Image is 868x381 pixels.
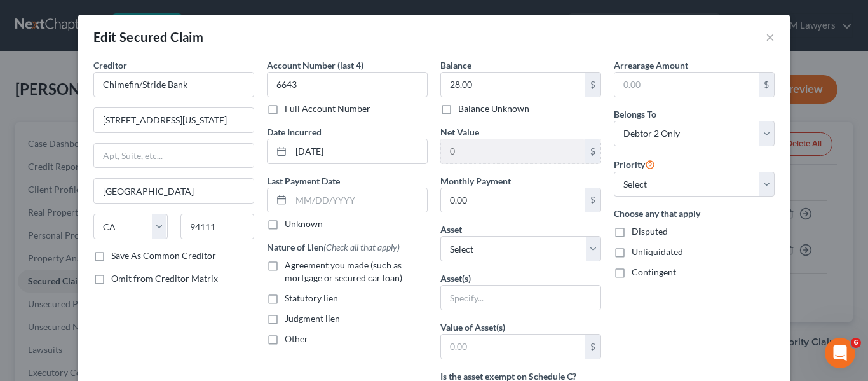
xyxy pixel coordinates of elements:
[585,188,600,212] div: $
[766,29,775,45] button: ×
[441,73,585,97] input: 0.00
[851,338,861,348] span: 6
[585,73,600,97] div: $
[614,73,759,97] input: 0.00
[632,267,676,277] span: Contingent
[759,73,774,97] div: $
[285,293,338,303] span: Statutory lien
[441,335,585,359] input: 0.00
[93,28,203,46] div: Edit Secured Claim
[632,246,683,257] span: Unliquidated
[285,260,402,283] span: Agreement you made (such as mortgage or secured car loan)
[94,144,254,168] input: Apt, Suite, etc...
[323,242,400,253] span: (Check all that apply)
[585,139,600,163] div: $
[440,272,471,285] label: Asset(s)
[267,174,340,188] label: Last Payment Date
[441,188,585,212] input: 0.00
[94,108,254,132] input: Enter address...
[632,226,668,237] span: Disputed
[614,59,688,72] label: Arrearage Amount
[93,60,127,71] span: Creditor
[614,207,775,220] label: Choose any that apply
[285,218,323,230] label: Unknown
[267,59,363,72] label: Account Number (last 4)
[291,188,427,212] input: MM/DD/YYYY
[614,156,655,172] label: Priority
[93,72,254,97] input: Search creditor by name...
[267,72,428,97] input: XXXX
[585,335,600,359] div: $
[180,214,255,239] input: Enter zip...
[285,313,340,324] span: Judgment lien
[440,125,479,139] label: Net Value
[440,174,511,188] label: Monthly Payment
[267,125,322,139] label: Date Incurred
[441,139,585,163] input: 0.00
[111,273,218,284] span: Omit from Creditor Matrix
[111,249,216,262] label: Save As Common Creditor
[267,240,400,254] label: Nature of Lien
[440,224,462,235] span: Asset
[458,102,529,115] label: Balance Unknown
[285,102,370,115] label: Full Account Number
[285,333,308,344] span: Other
[94,179,254,203] input: Enter city...
[440,321,505,334] label: Value of Asset(s)
[441,286,600,310] input: Specify...
[614,109,656,120] span: Belongs To
[291,139,427,163] input: MM/DD/YYYY
[825,338,855,368] iframe: Intercom live chat
[440,59,471,72] label: Balance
